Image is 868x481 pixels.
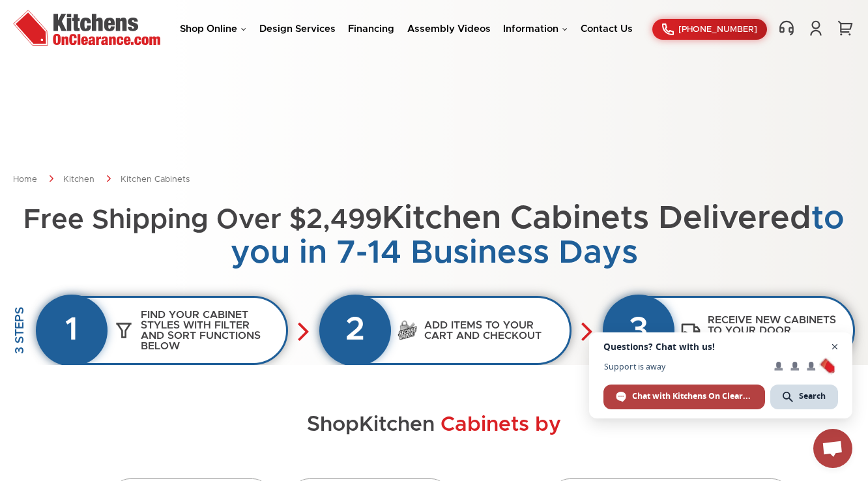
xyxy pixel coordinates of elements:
h2: 3 STEPS [13,307,28,354]
h3: Find your cabinet styles with filter and sort functions below [134,303,286,358]
div: 3 [603,295,674,366]
h1: Kitchen Cabinets Delivered [13,201,855,270]
a: Information [503,24,568,34]
small: Free Shipping Over $2,499 [23,207,382,234]
h2: Shop [13,414,855,437]
a: Kitchen [63,175,94,184]
img: Kitchens On Clearance [13,10,160,46]
h3: Add items to your cart and checkout [418,313,570,347]
div: Search [770,385,838,409]
a: [PHONE_NUMBER] [652,19,767,40]
span: Support is away [603,362,765,372]
a: Contact Us [581,24,633,34]
a: Home [13,175,37,184]
a: Financing [348,24,394,34]
span: Kitchen [359,415,435,435]
span: Close chat [827,339,843,355]
span: [PHONE_NUMBER] [678,25,757,34]
div: 2 [319,295,391,366]
a: Shop Online [180,24,246,34]
span: Search [799,390,826,402]
a: Kitchen Cabinets [121,175,190,184]
div: Open chat [813,429,852,468]
div: Chat with Kitchens On Clearance [603,385,765,409]
a: Design Services [259,24,336,34]
span: Cabinets by [441,415,561,435]
span: Questions? Chat with us! [603,342,838,352]
span: to you in 7-14 Business Days [231,202,845,269]
span: Chat with Kitchens On Clearance [632,390,753,402]
div: 1 [36,295,108,366]
a: Assembly Videos [407,24,491,34]
h3: Receive new cabinets to your door quickly [701,308,853,353]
